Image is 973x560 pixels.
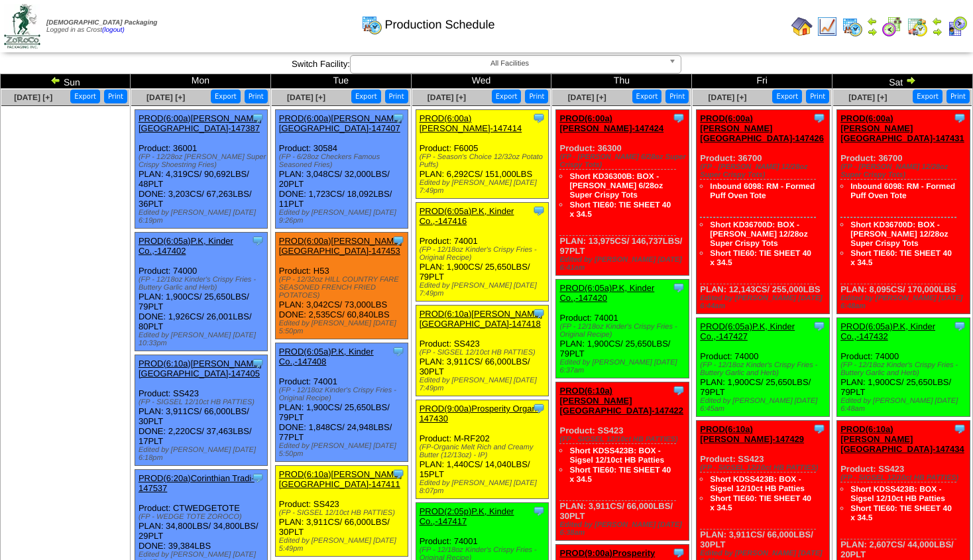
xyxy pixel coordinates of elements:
[139,236,233,256] a: PROD(6:05a)P.K, Kinder Co.,-147402
[279,276,408,300] div: (FP - 12/32oz HILL COUNTRY FARE SEASONED FRENCH FRIED POTATOES)
[710,182,815,200] a: Inbound 6098: RM - Formed Puff Oven Tote
[905,75,916,85] img: arrowright.gif
[559,359,688,374] div: Edited by [PERSON_NAME] [DATE] 6:37am
[569,465,671,484] a: Short TIE60: TIE SHEET 40 x 34.5
[139,113,262,133] a: PROD(6:00a)[PERSON_NAME][GEOGRAPHIC_DATA]-147387
[840,397,969,413] div: Edited by [PERSON_NAME] [DATE] 6:48am
[569,172,663,199] a: Short KD36300B: BOX - [PERSON_NAME] 6/28oz Super Crispy Tots
[556,382,689,541] div: Product: SS423 PLAN: 3,911CS / 66,000LBS / 30PLT
[279,509,408,517] div: (FP - SIGSEL 12/10ct HB PATTIES)
[953,422,966,435] img: Tooltip
[420,349,548,357] div: (FP - SIGSEL 12/10ct HB PATTIES)
[420,179,548,195] div: Edited by [PERSON_NAME] [DATE] 7:49pm
[708,93,746,102] span: [DATE] [+]
[551,74,692,89] td: Thu
[932,27,943,37] img: arrowright.gif
[697,318,829,417] div: Product: 74000 PLAN: 1,900CS / 25,650LBS / 79PLT
[848,93,887,102] a: [DATE] [+]
[251,111,264,125] img: Tooltip
[791,16,813,37] img: home.gif
[559,113,663,133] a: PROD(6:00a)[PERSON_NAME]-147424
[672,546,685,559] img: Tooltip
[700,294,829,310] div: Edited by [PERSON_NAME] [DATE] 6:44am
[882,16,903,37] img: calendarblend.gif
[710,220,807,248] a: Short KD36700D: BOX - [PERSON_NAME] 12/28oz Super Crispy Tots
[840,113,964,143] a: PROD(6:00a)[PERSON_NAME][GEOGRAPHIC_DATA]-147431
[139,446,267,462] div: Edited by [PERSON_NAME] [DATE] 6:18pm
[279,537,408,553] div: Edited by [PERSON_NAME] [DATE] 5:49pm
[275,233,408,339] div: Product: H53 PLAN: 3,042CS / 73,000LBS DONE: 2,535CS / 60,840LBS
[139,473,255,493] a: PROD(6:20a)Corinthian Tradi-147537
[279,442,408,458] div: Edited by [PERSON_NAME] [DATE] 5:50pm
[420,309,543,329] a: PROD(6:10a)[PERSON_NAME][GEOGRAPHIC_DATA]-147418
[813,422,826,435] img: Tooltip
[710,475,805,493] a: Short KDSS423B: BOX - Sigsel 12/10ct HB Patties
[279,319,408,335] div: Edited by [PERSON_NAME] [DATE] 5:50pm
[559,435,688,443] div: (FP - SIGSEL 12/10ct HB PATTIES)
[953,319,966,333] img: Tooltip
[813,319,826,333] img: Tooltip
[245,89,268,103] button: Print
[428,93,466,102] a: [DATE] [+]
[411,74,551,89] td: Wed
[139,398,267,406] div: (FP - SIGSEL 12/10ct HB PATTIES)
[692,74,832,89] td: Fri
[867,27,878,37] img: arrowright.gif
[532,111,545,125] img: Tooltip
[420,153,548,169] div: (FP - Season's Choice 12/32oz Potato Puffs)
[665,89,689,103] button: Print
[351,89,381,103] button: Export
[139,331,267,347] div: Edited by [PERSON_NAME] [DATE] 10:33pm
[279,386,408,402] div: (FP - 12/18oz Kinder's Crispy Fries - Original Recipe)
[907,16,928,37] img: calendarinout.gif
[569,446,664,465] a: Short KDSS423B: BOX - Sigsel 12/10ct HB Patties
[416,110,548,199] div: Product: F6005 PLAN: 6,292CS / 151,000LBS
[850,504,952,522] a: Short TIE60: TIE SHEET 40 x 34.5
[556,110,689,276] div: Product: 36300 PLAN: 13,975CS / 146,737LBS / 97PLT
[392,467,405,480] img: Tooltip
[139,153,267,169] div: (FP - 12/28oz [PERSON_NAME] Super Crispy Shoestring Fries)
[850,182,955,200] a: Inbound 6098: RM - Formed Puff Oven Tote
[806,89,829,103] button: Print
[279,209,408,225] div: Edited by [PERSON_NAME] [DATE] 9:26pm
[850,220,948,248] a: Short KD36700D: BOX - [PERSON_NAME] 12/28oz Super Crispy Tots
[840,474,969,482] div: (FP - SIGSEL 12/10ct HB PATTIES)
[420,506,514,526] a: PROD(2:05p)P.K, Kinder Co.,-147417
[420,404,540,423] a: PROD(9:00a)Prosperity Organ-147430
[710,494,811,512] a: Short TIE60: TIE SHEET 40 x 34.5
[953,111,966,125] img: Tooltip
[840,321,935,341] a: PROD(6:05a)P.K, Kinder Co.,-147432
[492,89,522,103] button: Export
[840,361,969,377] div: (FP - 12/18oz Kinder's Crispy Fries - Buttery Garlic and Herb)
[559,386,683,416] a: PROD(6:10a)[PERSON_NAME][GEOGRAPHIC_DATA]-147422
[559,153,688,169] div: (FP - [PERSON_NAME] 6/28oz Super Crispy Tots)
[1,74,131,89] td: Sun
[420,282,548,298] div: Edited by [PERSON_NAME] [DATE] 7:49pm
[832,74,973,89] td: Sat
[146,93,185,102] a: [DATE] [+]
[4,4,40,48] img: zoroco-logo-small.webp
[700,397,829,413] div: Edited by [PERSON_NAME] [DATE] 6:45am
[50,75,61,85] img: arrowleft.gif
[772,89,802,103] button: Export
[842,16,863,37] img: calendarprod.gif
[385,18,495,32] span: Production Schedule
[672,281,685,294] img: Tooltip
[251,234,264,247] img: Tooltip
[420,376,548,392] div: Edited by [PERSON_NAME] [DATE] 7:49pm
[279,347,374,366] a: PROD(6:05a)P.K, Kinder Co.,-147408
[700,464,829,472] div: (FP - SIGSEL 12/10ct HB PATTIES)
[102,27,125,34] a: (logout)
[850,249,952,267] a: Short TIE60: TIE SHEET 40 x 34.5
[251,471,264,484] img: Tooltip
[532,402,545,415] img: Tooltip
[840,424,964,454] a: PROD(6:10a)[PERSON_NAME][GEOGRAPHIC_DATA]-147434
[700,163,829,179] div: (FP - [PERSON_NAME] 12/28oz Super Crispy Tots)
[287,93,325,102] a: [DATE] [+]
[135,233,267,351] div: Product: 74000 PLAN: 1,900CS / 25,650LBS / 79PLT DONE: 1,926CS / 26,001LBS / 80PLT
[420,113,522,133] a: PROD(6:00a)[PERSON_NAME]-147414
[568,93,606,102] a: [DATE] [+]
